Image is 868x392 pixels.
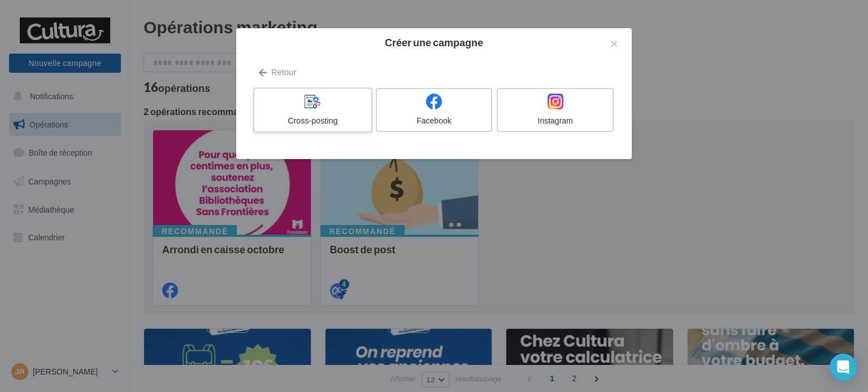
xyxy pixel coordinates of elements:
h2: Créer une campagne [254,37,614,47]
div: Instagram [502,115,608,126]
div: Facebook [381,115,487,126]
div: Open Intercom Messenger [830,354,857,381]
button: Retour [254,65,301,79]
div: Cross-posting [259,115,366,126]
